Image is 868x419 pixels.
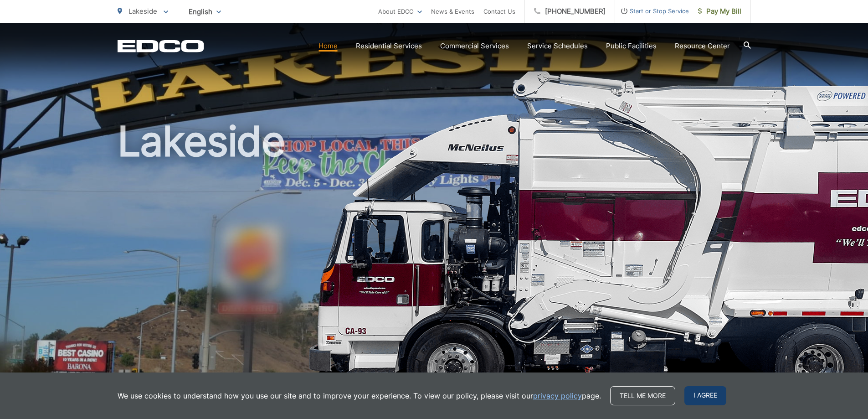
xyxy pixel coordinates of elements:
[182,4,228,20] span: English
[698,6,741,17] span: Pay My Bill
[684,386,726,405] span: I agree
[440,41,509,52] a: Commercial Services
[606,41,657,52] a: Public Facilities
[118,390,601,401] p: We use cookies to understand how you use our site and to improve your experience. To view our pol...
[483,6,515,17] a: Contact Us
[610,386,675,405] a: Tell me more
[318,41,338,52] a: Home
[533,390,582,401] a: privacy policy
[527,41,588,52] a: Service Schedules
[118,40,204,52] a: EDCD logo. Return to the homepage.
[431,6,474,17] a: News & Events
[118,119,751,407] h1: Lakeside
[356,41,422,52] a: Residential Services
[128,7,157,16] span: Lakeside
[378,6,422,17] a: About EDCO
[675,41,730,52] a: Resource Center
